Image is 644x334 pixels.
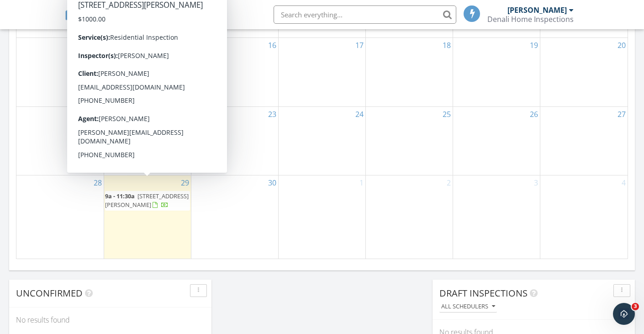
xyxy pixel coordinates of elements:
[92,107,104,122] a: Go to September 21, 2025
[439,287,528,299] span: Draft Inspections
[104,175,191,259] td: Go to September 29, 2025
[16,287,83,299] span: Unconfirmed
[191,106,278,175] td: Go to September 23, 2025
[104,106,191,175] td: Go to September 22, 2025
[16,175,104,259] td: Go to September 28, 2025
[278,38,365,107] td: Go to September 17, 2025
[439,301,497,313] button: All schedulers
[105,191,190,211] a: 9a - 11:30a [STREET_ADDRESS][PERSON_NAME]
[16,106,104,175] td: Go to September 21, 2025
[191,175,278,259] td: Go to September 30, 2025
[16,38,104,107] td: Go to September 14, 2025
[92,175,104,190] a: Go to September 28, 2025
[366,175,453,259] td: Go to October 2, 2025
[532,175,540,190] a: Go to October 3, 2025
[266,38,278,53] a: Go to September 16, 2025
[278,175,365,259] td: Go to October 1, 2025
[9,307,211,332] div: No results found
[64,12,166,32] a: SPECTORA
[632,303,639,310] span: 3
[540,38,628,107] td: Go to September 20, 2025
[487,15,574,24] div: Denali Home Inspections
[528,107,540,122] a: Go to September 26, 2025
[179,107,191,122] a: Go to September 22, 2025
[278,106,365,175] td: Go to September 24, 2025
[366,38,453,107] td: Go to September 18, 2025
[453,38,540,107] td: Go to September 19, 2025
[354,38,365,53] a: Go to September 17, 2025
[105,192,189,209] span: [STREET_ADDRESS][PERSON_NAME]
[64,5,84,25] img: The Best Home Inspection Software - Spectora
[453,106,540,175] td: Go to September 26, 2025
[266,107,278,122] a: Go to September 23, 2025
[92,38,104,53] a: Go to September 14, 2025
[191,38,278,107] td: Go to September 16, 2025
[616,107,628,122] a: Go to September 27, 2025
[274,5,456,24] input: Search everything...
[616,38,628,53] a: Go to September 20, 2025
[620,175,628,190] a: Go to October 4, 2025
[528,38,540,53] a: Go to September 19, 2025
[104,38,191,107] td: Go to September 15, 2025
[540,175,628,259] td: Go to October 4, 2025
[441,303,495,310] div: All schedulers
[441,38,453,53] a: Go to September 18, 2025
[179,38,191,53] a: Go to September 15, 2025
[358,175,365,190] a: Go to October 1, 2025
[105,192,189,209] a: 9a - 11:30a [STREET_ADDRESS][PERSON_NAME]
[453,175,540,259] td: Go to October 3, 2025
[354,107,365,122] a: Go to September 24, 2025
[105,192,135,200] span: 9a - 11:30a
[366,106,453,175] td: Go to September 25, 2025
[441,107,453,122] a: Go to September 25, 2025
[613,303,635,325] iframe: Intercom live chat
[266,175,278,190] a: Go to September 30, 2025
[507,5,567,15] div: [PERSON_NAME]
[445,175,453,190] a: Go to October 2, 2025
[179,175,191,190] a: Go to September 29, 2025
[540,106,628,175] td: Go to September 27, 2025
[91,5,166,24] span: SPECTORA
